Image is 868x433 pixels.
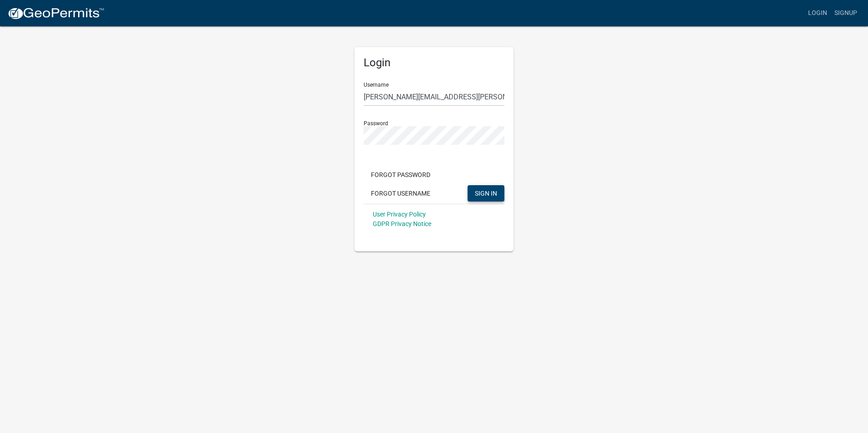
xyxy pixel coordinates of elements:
button: SIGN IN [468,185,504,202]
a: Signup [831,5,861,22]
h5: Login [364,56,504,69]
a: User Privacy Policy [373,211,426,218]
button: Forgot Username [364,185,438,202]
span: SIGN IN [475,189,497,197]
button: Forgot Password [364,167,438,183]
a: Login [804,5,831,22]
a: GDPR Privacy Notice [373,220,431,227]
